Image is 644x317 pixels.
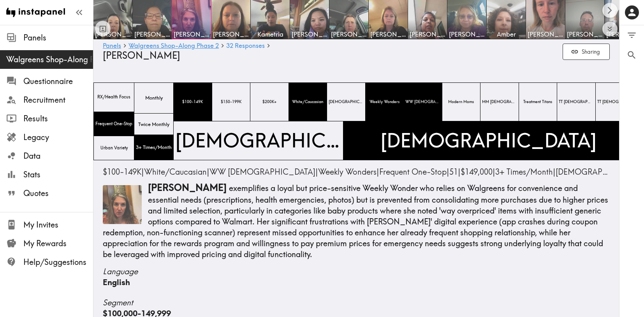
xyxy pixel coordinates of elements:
span: [PERSON_NAME] [148,182,227,193]
span: Segment [103,297,610,308]
span: RX/Health Focus [96,93,132,102]
span: [PERSON_NAME] [134,30,170,39]
span: 51 [449,167,458,177]
span: [PERSON_NAME] [103,49,180,61]
span: | [144,167,209,177]
span: [DEMOGRAPHIC_DATA] [556,167,643,177]
span: Weekly Wonders [318,167,377,177]
span: Walgreens Shop-Along Phase 2 [6,54,93,65]
span: Urban Variety [99,144,129,152]
span: [DEMOGRAPHIC_DATA] [174,126,343,156]
span: Treatment Titans [522,98,554,106]
span: My Invites [23,219,93,230]
span: $149,000 [461,167,493,177]
span: [PERSON_NAME] [213,30,249,39]
span: Language [103,266,610,277]
span: Stats [23,169,93,180]
span: | [318,167,379,177]
span: English [103,277,130,287]
span: 3+ Times/Month [134,142,173,152]
button: Sharing [563,44,610,60]
span: Kametria [252,30,288,39]
span: WW [DEMOGRAPHIC_DATA] [209,167,315,177]
span: Frequent One-Stop [94,119,134,128]
span: Recruitment [23,95,93,105]
span: Data [23,151,93,161]
span: [DEMOGRAPHIC_DATA] [327,98,365,106]
span: [PERSON_NAME] [95,30,131,39]
span: [PERSON_NAME] [410,30,445,39]
span: WW [DEMOGRAPHIC_DATA] [404,98,442,106]
span: TT [DEMOGRAPHIC_DATA] [557,98,595,106]
span: TT [DEMOGRAPHIC_DATA] [596,98,634,106]
span: [PERSON_NAME] [331,30,367,39]
span: White/Caucasian [290,98,325,106]
img: Thumbnail [103,185,142,224]
span: Questionnaire [23,76,93,87]
span: Panels [23,32,93,43]
span: Legacy [23,132,93,143]
span: | [103,167,144,177]
span: 32 Responses [226,42,265,49]
span: Quotes [23,188,93,199]
a: Panels [103,42,121,50]
span: | [495,167,556,177]
span: My Rewards [23,238,93,249]
span: $100-149K [103,167,141,177]
span: Filter Responses [626,30,637,40]
span: [DEMOGRAPHIC_DATA] [379,126,598,156]
span: White/Caucasian [144,167,207,177]
span: 3+ Times/Month [495,167,553,177]
span: [PERSON_NAME] [370,30,406,39]
span: | [379,167,449,177]
span: $150-199K [219,98,243,106]
button: Expand to show all items [602,21,618,37]
span: Help/Suggestions [23,257,93,268]
button: Toggle between responses and questions [95,21,111,37]
a: Walgreens Shop-Along Phase 2 [128,42,219,50]
button: Scroll right [602,3,618,18]
button: Search [619,45,644,65]
span: $200K+ [261,98,278,106]
span: MM [DEMOGRAPHIC_DATA] [480,98,519,106]
a: 32 Responses [226,42,265,50]
span: [PERSON_NAME] [449,30,485,39]
span: Frequent One-Stop [379,167,447,177]
span: Modern Moms [447,98,475,106]
span: [PERSON_NAME] [292,30,327,39]
span: Amber [488,30,524,39]
span: [PERSON_NAME] [528,30,563,39]
span: Weekly Wonders [368,98,401,106]
span: $100-149K [181,98,204,106]
span: Results [23,113,93,124]
span: Monthly [144,93,164,103]
span: | [449,167,461,177]
p: exemplifies a loyal but price-sensitive Weekly Wonder who relies on Walgreens for convenience and... [103,181,610,260]
span: Twice Monthly [137,119,171,129]
span: | [461,167,495,177]
span: Search [626,50,637,60]
span: [PERSON_NAME] [174,30,209,39]
span: [PERSON_NAME] [567,30,603,39]
span: | [209,167,318,177]
button: Filter Responses [619,25,644,45]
